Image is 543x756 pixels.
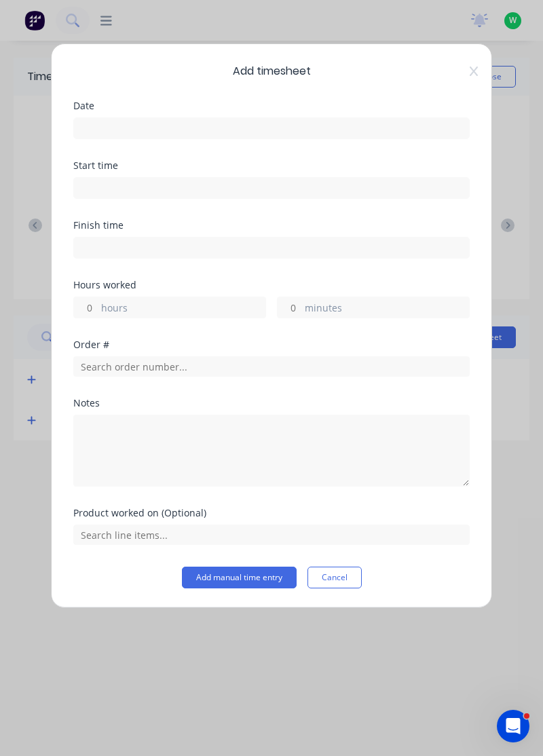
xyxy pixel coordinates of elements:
input: Search order number... [73,356,470,377]
div: Notes [73,398,470,408]
span: Add timesheet [73,63,470,79]
div: Order # [73,340,470,349]
input: 0 [74,297,98,318]
button: Cancel [307,567,362,588]
div: Start time [73,161,470,170]
div: Hours worked [73,280,470,290]
div: Date [73,101,470,111]
input: Search line items... [73,525,470,545]
label: hours [101,301,265,318]
label: minutes [305,301,469,318]
div: Finish time [73,221,470,230]
iframe: Intercom live chat [497,710,529,742]
div: Product worked on (Optional) [73,508,470,518]
input: 0 [278,297,301,318]
button: Add manual time entry [182,567,297,588]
